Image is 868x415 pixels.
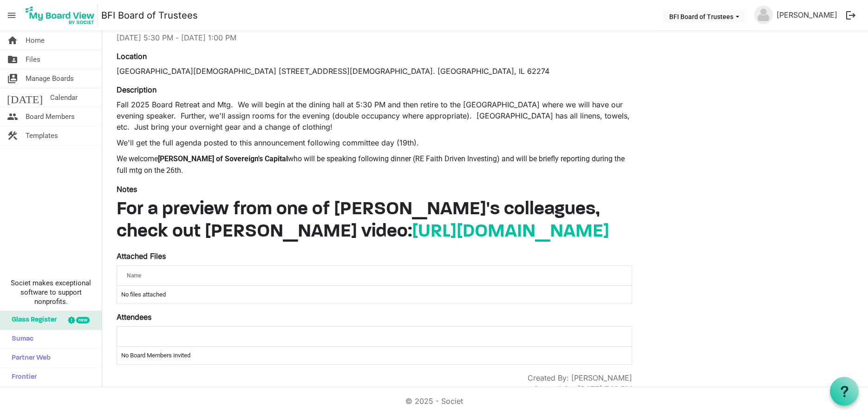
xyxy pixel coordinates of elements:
[7,50,18,69] span: folder_shared
[26,31,45,50] span: Home
[117,154,625,175] span: We welcome who will be speaking following dinner (RE Faith Driven Investing) and will be briefly ...
[117,347,632,364] td: No Board Members invited
[26,69,74,88] span: Manage Boards
[7,107,18,126] span: people
[117,184,137,195] label: Notes
[117,99,632,132] p: Fall 2025 Board Retreat and Mtg. We will begin at the dining hall at 5:30 PM and then retire to t...
[663,10,745,23] button: BFI Board of Trustees dropdownbutton
[101,6,198,25] a: BFI Board of Trustees
[117,32,632,43] div: [DATE] 5:30 PM - [DATE] 1:00 PM
[117,51,147,62] label: Location
[7,126,18,145] span: construction
[26,107,75,126] span: Board Members
[773,6,841,24] a: [PERSON_NAME]
[76,317,90,323] div: new
[127,272,141,279] span: Name
[117,84,157,95] label: Description
[23,4,98,27] img: My Board View Logo
[754,6,773,24] img: no-profile-picture.svg
[528,372,632,383] div: Created By: [PERSON_NAME]
[405,396,463,406] a: © 2025 - Societ
[7,88,43,107] span: [DATE]
[7,31,18,50] span: home
[50,88,78,107] span: Calendar
[7,349,51,368] span: Partner Web
[26,50,40,69] span: Files
[412,223,609,241] a: [URL][DOMAIN_NAME]
[117,66,632,77] div: [GEOGRAPHIC_DATA][DEMOGRAPHIC_DATA] [STREET_ADDRESS][DEMOGRAPHIC_DATA]. [GEOGRAPHIC_DATA], IL 62274
[117,286,632,303] td: No files attached
[7,69,18,88] span: switch_account
[117,311,151,323] label: Attendees
[841,6,861,25] button: logout
[26,126,58,145] span: Templates
[4,278,98,306] span: Societ makes exceptional software to support nonprofits.
[7,368,37,387] span: Frontier
[7,311,57,329] span: Glass Register
[3,7,20,24] span: menu
[7,330,33,349] span: Sumac
[117,198,632,243] h1: For a preview from one of [PERSON_NAME]'s colleagues, check out [PERSON_NAME] video:
[533,383,632,395] div: Created On: [DATE] 7:18 PM
[117,137,632,148] p: We'll get the full agenda posted to this announcement following committee day (19th).
[158,154,288,163] strong: [PERSON_NAME] of Sovereign's Capital
[23,4,101,27] a: My Board View Logo
[117,250,166,262] label: Attached Files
